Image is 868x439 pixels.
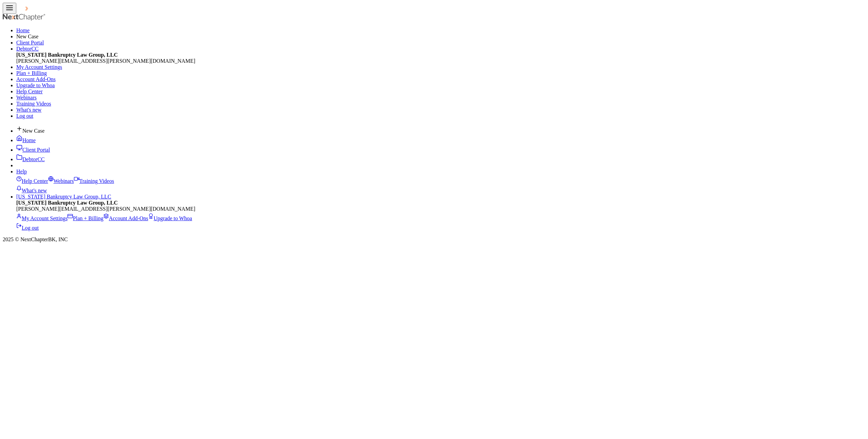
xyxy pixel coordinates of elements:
a: Home [16,137,36,143]
a: Log out [16,113,33,119]
img: NextChapter [3,14,46,21]
a: Client Portal [16,147,50,153]
a: Upgrade to Whoa [16,82,55,88]
a: [US_STATE] Bankruptcy Law Group, LLC [16,194,111,199]
strong: [US_STATE] Bankruptcy Law Group, LLC [16,52,118,58]
a: Account Add-Ons [16,76,56,82]
span: [PERSON_NAME][EMAIL_ADDRESS][PERSON_NAME][DOMAIN_NAME] [16,58,195,64]
new-legal-case-button: New Case [16,128,44,134]
new-legal-case-button: New Case [16,34,38,39]
a: Plan + Billing [67,215,103,221]
div: [US_STATE] Bankruptcy Law Group, LLC [16,200,865,231]
a: Help Center [16,178,48,184]
a: Training Videos [16,101,51,107]
a: DebtorCC [16,46,39,52]
a: Client Portal [16,40,44,45]
a: Webinars [16,95,37,100]
a: My Account Settings [16,215,67,221]
a: Account Add-Ons [103,215,148,221]
a: Help Center [16,89,43,94]
a: What's new [16,107,41,113]
a: Webinars [48,178,74,184]
div: 2025 © NextChapterBK, INC [3,236,865,243]
strong: [US_STATE] Bankruptcy Law Group, LLC [16,200,118,206]
a: DebtorCC [16,156,45,162]
a: Help [16,169,27,174]
a: Upgrade to Whoa [148,215,192,221]
a: Log out [16,225,39,231]
span: [PERSON_NAME][EMAIL_ADDRESS][PERSON_NAME][DOMAIN_NAME] [16,206,195,212]
a: My Account Settings [16,64,62,70]
a: Training Videos [74,178,114,184]
div: Help [16,175,865,194]
img: NextChapter [16,5,60,12]
a: Home [16,27,29,33]
a: What's new [16,188,47,193]
a: Plan + Billing [16,70,47,76]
